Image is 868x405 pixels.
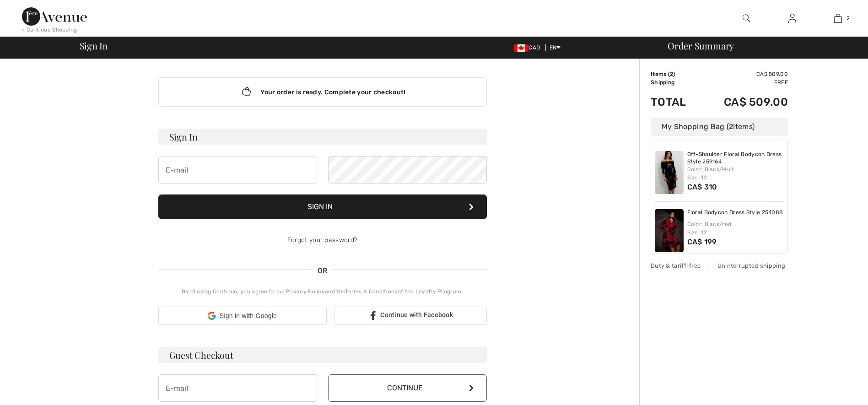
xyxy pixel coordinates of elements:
[158,287,487,296] div: By clicking Continue, you agree to our and the of the Loyalty Program.
[651,78,700,86] td: Shipping
[158,156,317,184] input: E-mail
[657,41,863,50] div: Order Summary
[220,311,277,321] span: Sign in with Google
[687,183,717,191] span: CA$ 310
[287,236,357,244] a: Forgot your password?
[313,265,332,276] span: OR
[651,118,788,136] div: My Shopping Bag ( Items)
[380,311,453,319] span: Continue with Facebook
[670,71,673,77] span: 2
[158,77,487,107] div: Your order is ready. Complete your checkout!
[158,307,327,325] div: Sign in with Google
[655,151,684,194] img: Off-Shoulder Floral Bodycon Dress Style 259164
[550,44,561,51] span: EN
[651,70,700,78] td: Items ( )
[651,261,788,270] div: Duty & tariff-free | Uninterrupted shipping
[22,26,77,34] div: < Continue Shopping
[22,7,87,26] img: 1ère Avenue
[655,209,684,252] img: Floral Bodycon Dress Style 254088
[334,307,487,325] a: Continue with Facebook
[80,41,108,50] span: Sign In
[687,209,783,216] a: Floral Bodycon Dress Style 254088
[687,220,784,237] div: Color: Black/red Size: 12
[514,44,544,51] span: CAD
[345,288,397,295] a: Terms & Conditions
[328,374,487,402] button: Continue
[158,129,487,145] h3: Sign In
[651,86,700,118] td: Total
[158,347,487,363] h3: Guest Checkout
[158,374,317,402] input: E-mail
[286,288,325,295] a: Privacy Policy
[687,238,717,246] span: CA$ 199
[687,165,784,182] div: Color: Black/Multi Size: 12
[514,44,528,52] img: Canadian Dollar
[158,194,487,219] button: Sign In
